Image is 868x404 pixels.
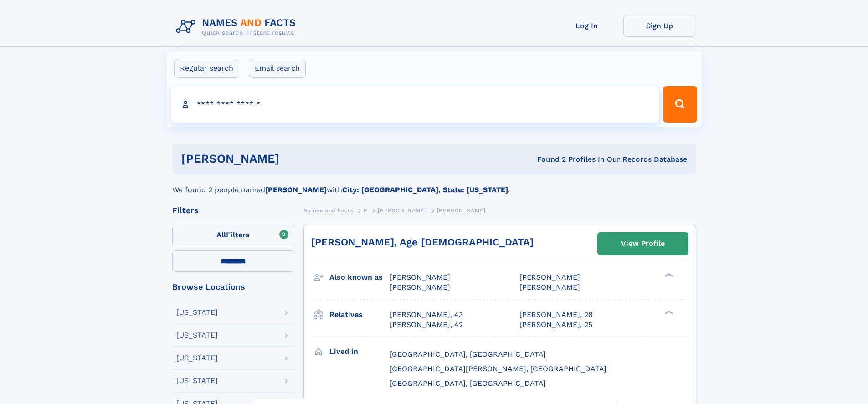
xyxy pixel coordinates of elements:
[390,273,450,281] span: [PERSON_NAME]
[519,283,580,291] span: [PERSON_NAME]
[390,320,463,330] a: [PERSON_NAME], 42
[598,233,688,255] a: View Profile
[663,272,673,278] div: ❯
[216,230,226,239] span: All
[364,207,368,214] span: P
[311,236,534,248] a: [PERSON_NAME], Age [DEMOGRAPHIC_DATA]
[550,15,623,37] a: Log In
[303,205,354,216] a: Names and Facts
[176,332,218,339] div: [US_STATE]
[172,225,294,246] label: Filters
[174,59,239,78] label: Regular search
[408,154,687,164] div: Found 2 Profiles In Our Records Database
[329,344,390,359] h3: Lived in
[364,205,368,216] a: P
[390,283,450,291] span: [PERSON_NAME]
[172,206,294,215] div: Filters
[663,309,673,315] div: ❯
[176,309,218,316] div: [US_STATE]
[663,86,697,123] button: Search Button
[342,185,508,194] b: City: [GEOGRAPHIC_DATA], State: [US_STATE]
[176,377,218,384] div: [US_STATE]
[176,354,218,362] div: [US_STATE]
[265,185,327,194] b: [PERSON_NAME]
[623,15,696,37] a: Sign Up
[172,15,303,39] img: Logo Names and Facts
[390,350,546,358] span: [GEOGRAPHIC_DATA], [GEOGRAPHIC_DATA]
[390,379,546,388] span: [GEOGRAPHIC_DATA], [GEOGRAPHIC_DATA]
[172,283,294,291] div: Browse Locations
[621,233,665,254] div: View Profile
[172,174,696,195] div: We found 2 people named with .
[519,320,592,330] a: [PERSON_NAME], 25
[519,310,593,320] a: [PERSON_NAME], 28
[181,153,408,164] h1: [PERSON_NAME]
[378,205,426,216] a: [PERSON_NAME]
[329,307,390,322] h3: Relatives
[390,310,463,320] a: [PERSON_NAME], 43
[171,86,659,123] input: search input
[437,207,486,214] span: [PERSON_NAME]
[329,270,390,285] h3: Also known as
[390,364,606,373] span: [GEOGRAPHIC_DATA][PERSON_NAME], [GEOGRAPHIC_DATA]
[249,59,306,78] label: Email search
[519,273,580,281] span: [PERSON_NAME]
[378,207,426,214] span: [PERSON_NAME]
